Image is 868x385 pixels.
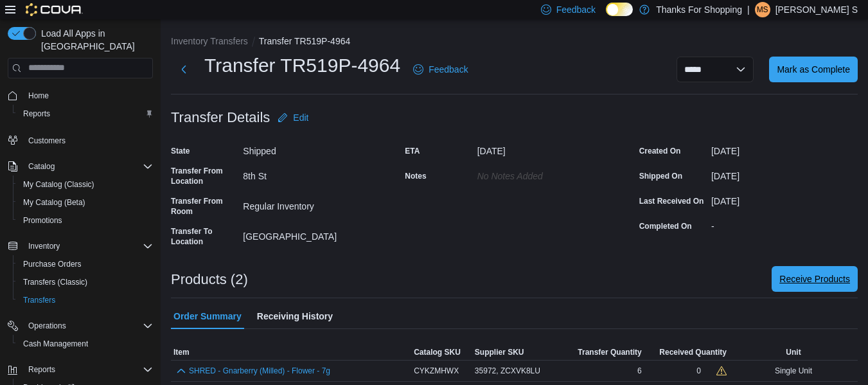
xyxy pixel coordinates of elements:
div: Regular Inventory [243,196,389,211]
span: Load All Apps in [GEOGRAPHIC_DATA] [36,27,153,53]
p: | [747,2,750,17]
span: Operations [23,318,153,334]
span: Order Summary [173,303,242,329]
span: My Catalog (Beta) [18,195,153,210]
div: 0 [696,366,701,376]
div: No Notes added [477,166,624,181]
span: Inventory [23,238,153,254]
button: Transfers [13,291,158,309]
label: Last Received On [639,196,704,206]
span: My Catalog (Classic) [23,179,94,190]
span: Catalog [23,159,153,174]
button: Edit [272,105,314,130]
button: Inventory [23,238,65,254]
span: Receiving History [257,303,333,329]
span: Item [173,347,190,357]
span: MS [757,2,768,17]
span: Unit [786,347,801,357]
span: Inventory [28,241,60,251]
a: Promotions [18,213,67,228]
label: Completed On [639,221,692,231]
span: Catalog SKU [414,347,461,357]
button: Purchase Orders [13,255,158,273]
a: Customers [23,133,71,148]
a: Transfers [18,292,60,308]
span: Dark Mode [606,16,607,17]
p: Thanks For Shopping [656,2,742,17]
button: Catalog SKU [411,345,472,360]
span: Promotions [23,215,62,226]
label: Created On [639,146,681,156]
span: My Catalog (Classic) [18,177,153,192]
span: Transfers (Classic) [18,274,153,290]
a: My Catalog (Classic) [18,177,100,192]
button: Item [171,345,411,360]
span: Cash Management [18,336,153,352]
button: Promotions [13,211,158,229]
div: [DATE] [477,141,624,156]
span: Cash Management [23,339,88,349]
a: Home [23,88,54,103]
span: Transfers [18,292,153,308]
a: Feedback [408,57,473,82]
button: Cash Management [13,335,158,353]
span: Supplier SKU [475,347,524,357]
span: Reports [23,109,50,119]
a: Reports [18,106,55,121]
span: Mark as Complete [777,63,850,76]
span: Customers [23,132,153,148]
button: Reports [3,361,158,379]
span: Home [28,91,49,101]
div: [DATE] [711,166,858,181]
div: [DATE] [711,191,858,206]
h3: Products (2) [171,272,248,287]
label: ETA [405,146,420,156]
div: [DATE] [711,141,858,156]
label: State [171,146,190,156]
span: Reports [28,364,55,375]
span: CYKZMHWX [414,366,459,376]
span: Home [23,87,153,103]
button: My Catalog (Classic) [13,175,158,193]
button: Reports [13,105,158,123]
span: Transfer Quantity [578,347,641,357]
button: Home [3,86,158,105]
button: Received Quantity [644,345,729,360]
p: [PERSON_NAME] S [775,2,858,17]
img: Cova [26,3,83,16]
button: Transfers (Classic) [13,273,158,291]
a: My Catalog (Beta) [18,195,91,210]
label: Notes [405,171,426,181]
h3: Transfer Details [171,110,270,125]
span: Catalog [28,161,55,172]
div: Meade S [755,2,770,17]
span: Transfers (Classic) [23,277,87,287]
button: Catalog [23,159,60,174]
button: Next [171,57,197,82]
button: Mark as Complete [769,57,858,82]
button: Receive Products [772,266,858,292]
div: Single Unit [729,363,858,379]
span: Purchase Orders [18,256,153,272]
label: Transfer To Location [171,226,238,247]
button: Inventory Transfers [171,36,248,46]
button: Operations [3,317,158,335]
span: Promotions [18,213,153,228]
span: 35972, ZCXVK8LU [475,366,540,376]
span: My Catalog (Beta) [23,197,85,208]
button: Reports [23,362,60,377]
button: Customers [3,130,158,149]
button: My Catalog (Beta) [13,193,158,211]
div: - [711,216,858,231]
button: Inventory [3,237,158,255]
div: Shipped [243,141,389,156]
span: Receive Products [779,273,850,285]
button: Operations [23,318,71,334]
button: SHRED - Gnarberry (Milled) - Flower - 7g [189,366,330,375]
button: Supplier SKU [472,345,563,360]
span: Feedback [556,3,596,16]
input: Dark Mode [606,3,633,16]
span: Reports [18,106,153,121]
span: Purchase Orders [23,259,82,269]
span: Feedback [429,63,468,76]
